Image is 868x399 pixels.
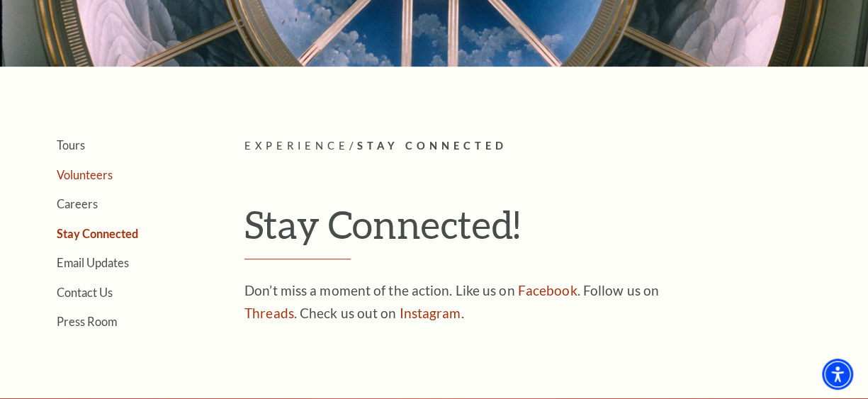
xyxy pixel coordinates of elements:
[57,168,113,181] a: Volunteers
[57,315,117,328] a: Press Room
[244,137,854,155] p: /
[244,305,294,321] a: Threads
[822,359,853,390] div: Accessibility Menu
[244,140,349,152] span: Experience
[244,201,854,259] h1: Stay Connected!
[357,140,507,152] span: Stay Connected
[518,282,577,298] a: Facebook
[57,197,98,210] a: Careers
[57,286,113,299] a: Contact Us
[57,227,138,240] a: Stay Connected
[244,279,705,325] p: Don’t miss a moment of the action. Like us on . Follow us on . Check us out on .
[57,256,129,269] a: Email Updates
[400,305,461,321] a: Instagram
[57,138,85,152] a: Tours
